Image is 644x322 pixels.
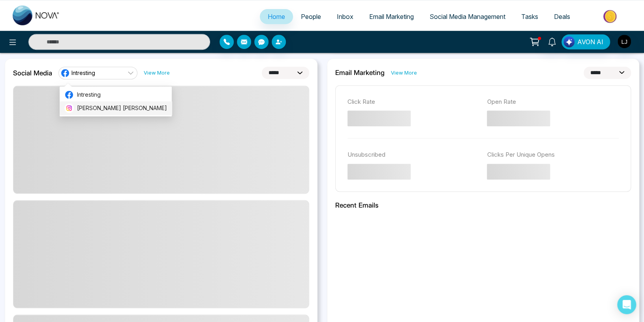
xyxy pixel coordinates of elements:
[521,13,538,21] span: Tasks
[65,104,73,112] img: instagram
[391,69,417,77] a: View More
[329,9,361,24] a: Inbox
[487,97,619,107] p: Open Rate
[546,9,578,24] a: Deals
[487,150,619,159] p: Clicks Per Unique Opens
[77,90,167,99] span: Intresting
[582,7,639,25] img: Market-place.gif
[513,9,546,24] a: Tasks
[347,97,479,107] p: Click Rate
[144,69,170,77] a: View More
[361,9,422,24] a: Email Marketing
[13,69,52,77] h2: Social Media
[77,104,167,112] span: [PERSON_NAME] [PERSON_NAME]
[561,34,610,49] button: AVON AI
[369,13,414,21] span: Email Marketing
[293,9,329,24] a: People
[617,295,636,314] div: Open Intercom Messenger
[554,13,570,21] span: Deals
[13,6,60,25] img: Nova CRM Logo
[347,150,479,159] p: Unsubscribed
[335,201,631,209] h2: Recent Emails
[260,9,293,24] a: Home
[71,69,95,77] span: Intresting
[301,13,321,21] span: People
[268,13,285,21] span: Home
[563,36,575,47] img: Lead Flow
[577,37,603,47] span: AVON AI
[430,13,505,21] span: Social Media Management
[422,9,513,24] a: Social Media Management
[337,13,353,21] span: Inbox
[335,69,385,77] h2: Email Marketing
[618,35,631,48] img: User Avatar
